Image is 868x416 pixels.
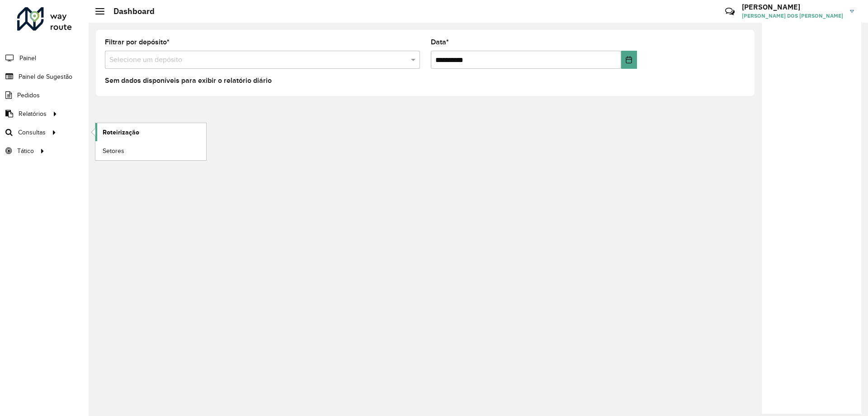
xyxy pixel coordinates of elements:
[18,128,46,137] span: Consultas
[742,3,843,11] h3: [PERSON_NAME]
[19,109,47,119] span: Relatórios
[19,53,36,63] span: Painel
[742,12,843,20] span: [PERSON_NAME] DOS [PERSON_NAME]
[95,142,206,160] a: Setores
[95,123,206,141] a: Roteirização
[17,146,34,156] span: Tático
[621,51,637,69] button: Choose Date
[103,128,139,137] span: Roteirização
[105,75,272,86] label: Sem dados disponíveis para exibir o relatório diário
[19,72,72,81] span: Painel de Sugestão
[105,37,170,48] label: Filtrar por depósito
[17,91,40,100] span: Pedidos
[103,146,124,156] span: Setores
[431,37,449,48] label: Data
[720,2,740,21] a: Contato Rápido
[104,6,155,16] h2: Dashboard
